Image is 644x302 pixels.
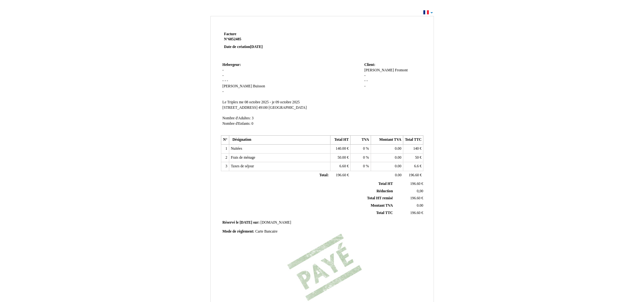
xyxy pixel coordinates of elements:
th: Désignation [229,136,330,145]
span: Nuitées [231,147,242,151]
th: Montant TVA [371,136,403,145]
td: % [351,145,371,154]
span: 49100 [258,106,268,110]
span: [DATE] [239,220,252,225]
span: 3 [252,116,254,120]
td: € [403,171,423,180]
span: 50.00 [337,155,346,160]
td: € [403,153,423,162]
span: Total: [319,173,329,177]
span: - [223,68,224,72]
span: 0.00 [395,155,401,160]
span: Fromont [395,68,408,72]
span: [PERSON_NAME] [364,68,394,72]
span: [DOMAIN_NAME] [261,220,291,225]
span: Carte Bancaire [255,229,277,234]
th: Total HT [330,136,350,145]
span: Buisson [253,84,265,88]
span: Réduction [376,189,393,193]
span: - [227,79,228,83]
span: 196.60 [410,196,420,200]
span: 0.00 [395,164,401,168]
span: sur: [253,220,260,225]
span: Taxes de séjour [231,164,254,168]
span: [GEOGRAPHIC_DATA] [269,106,307,110]
td: € [330,145,350,154]
td: € [403,162,423,171]
span: 0 [363,147,365,151]
span: Nombre d'Enfants: [223,122,251,126]
span: - [367,79,368,83]
th: TVA [351,136,371,145]
span: - [364,79,366,83]
span: Frais de ménage [231,155,255,160]
span: Total HT [378,182,393,186]
span: 0.00 [417,203,423,208]
span: - [364,84,366,88]
span: 0 [363,164,365,168]
span: [PERSON_NAME] [223,84,252,88]
span: 196.60 [409,173,419,177]
span: 140.00 [336,147,346,151]
span: 0.00 [395,147,401,151]
span: 50 [415,155,419,160]
td: % [351,153,371,162]
span: [STREET_ADDRESS] [223,106,258,110]
span: 0.00 [395,173,401,177]
td: € [403,145,423,154]
span: me 08 octobre 2025 - je 09 octobre 2025 [239,100,300,104]
span: 0 [252,122,254,126]
td: € [394,195,424,202]
span: Hebergeur: [223,63,241,67]
td: 2 [221,153,229,162]
span: 6.60 [339,164,346,168]
span: 0,00 [417,189,423,193]
span: - [223,79,224,83]
span: - [364,74,366,78]
span: Montant TVA [371,203,393,208]
span: 140 [413,147,419,151]
span: Facture [224,32,237,36]
span: Client: [364,63,375,67]
span: - [224,79,226,83]
span: 6852485 [228,37,241,41]
th: Total TTC [403,136,423,145]
strong: N° [224,37,300,42]
td: 1 [221,145,229,154]
span: 0 [363,155,365,160]
span: Total HT remisé [367,196,393,200]
span: 6.6 [414,164,419,168]
span: 196.60 [410,211,420,215]
span: Le Triplex [223,100,238,104]
span: Total TTC [376,211,393,215]
span: Réservé le [223,220,239,225]
span: 196.60 [336,173,346,177]
span: - [223,74,224,78]
td: € [394,209,424,217]
span: Nombre d'Adultes: [223,116,251,120]
td: € [330,162,350,171]
span: 196.60 [410,182,420,186]
span: - [223,90,224,94]
td: 3 [221,162,229,171]
td: € [330,153,350,162]
strong: Date de création [224,45,263,49]
th: N° [221,136,229,145]
td: % [351,162,371,171]
span: Mode de règlement: [223,229,254,234]
td: € [394,180,424,187]
span: [DATE] [250,45,262,49]
td: € [330,171,350,180]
